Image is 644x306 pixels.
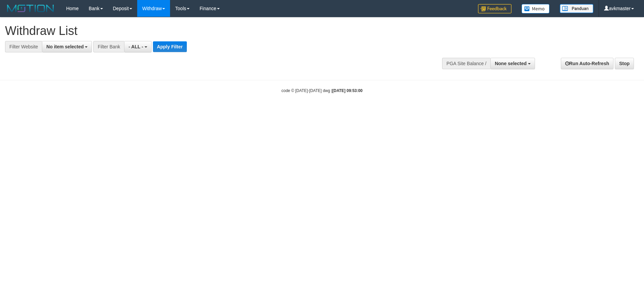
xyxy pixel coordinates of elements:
img: panduan.png [560,4,593,13]
img: Feedback.jpg [478,4,512,13]
button: - ALL - [124,41,151,52]
h1: Withdraw List [5,24,423,38]
strong: [DATE] 09:53:00 [332,88,363,93]
div: Filter Website [5,41,42,52]
span: No item selected [46,44,84,49]
span: - ALL - [128,44,143,49]
a: Run Auto-Refresh [561,58,613,69]
img: Button%20Memo.svg [522,4,550,13]
button: Apply Filter [153,41,187,52]
div: PGA Site Balance / [442,58,490,69]
span: None selected [495,61,527,66]
button: None selected [490,58,535,69]
div: Filter Bank [93,41,124,52]
a: Stop [615,58,634,69]
small: code © [DATE]-[DATE] dwg | [281,88,363,93]
img: MOTION_logo.png [5,3,56,13]
button: No item selected [42,41,92,52]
